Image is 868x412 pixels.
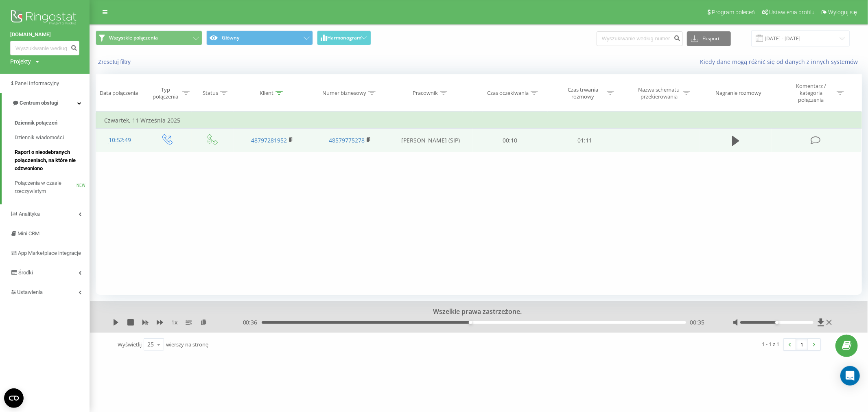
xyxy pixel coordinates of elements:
a: Dziennik połączeń [15,116,90,130]
span: Wyświetlij [118,341,142,348]
a: 48797281952 [251,136,287,144]
div: 25 [147,340,154,348]
div: Typ połączenia [151,86,180,100]
span: Wszystkie połączenia [109,35,158,41]
div: Klient [260,90,273,96]
div: Accessibility label [775,321,778,324]
button: Wszystkie połączenia [96,31,202,45]
span: App Marketplace integracje [18,250,81,256]
button: Open CMP widget [4,388,24,408]
a: Centrum obsługi [2,93,90,113]
div: Czas oczekiwania [487,90,529,96]
a: 48579775278 [329,136,365,144]
div: Status [203,90,218,96]
div: Projekty [10,57,31,66]
span: Panel Informacyjny [15,80,59,86]
span: 1 x [171,318,177,327]
a: Raport o nieodebranych połączeniach, na które nie odzwoniono [15,145,90,176]
td: 00:10 [473,129,548,152]
div: Accessibility label [469,321,472,324]
span: Harmonogram [327,35,361,41]
span: Program poleceń [712,9,755,15]
span: - 00:36 [241,318,262,327]
div: Numer biznesowy [322,90,366,96]
div: Nagranie rozmowy [716,90,762,96]
div: Wszelkie prawa zastrzeżone. [185,307,762,316]
input: Wyszukiwanie według numeru [10,41,79,55]
span: 00:35 [690,318,705,327]
span: wierszy na stronę [166,341,208,348]
div: 1 - 1 z 1 [762,340,780,348]
div: 10:52:49 [104,132,136,148]
span: Ustawienia [17,289,43,295]
span: Dziennik wiadomości [15,134,64,142]
span: Dziennik połączeń [15,119,57,127]
a: 1 [796,339,808,350]
button: Eksport [687,31,731,46]
div: Nazwa schematu przekierowania [637,86,681,100]
div: Pracownik [413,90,438,96]
a: Kiedy dane mogą różnić się od danych z innych systemów [700,58,862,66]
span: Mini CRM [17,230,39,237]
button: Zresetuj filtry [96,58,135,66]
a: [DOMAIN_NAME] [10,31,79,39]
a: Połączenia w czasie rzeczywistymNEW [15,176,90,199]
span: Analityka [19,211,40,217]
span: Centrum obsługi [20,100,58,106]
td: [PERSON_NAME] (SIP) [389,129,473,152]
span: Raport o nieodebranych połączeniach, na które nie odzwoniono [15,148,85,173]
button: Harmonogram [317,31,371,45]
div: Data połączenia [100,90,138,96]
td: Czwartek, 11 Września 2025 [96,112,862,129]
img: Ringostat logo [10,8,79,28]
a: Dziennik wiadomości [15,130,90,145]
div: Komentarz / kategoria połączenia [787,83,835,103]
span: Połączenia w czasie rzeczywistym [15,179,77,195]
div: Czas trwania rozmowy [561,86,605,100]
div: Open Intercom Messenger [840,366,860,386]
span: Wyloguj się [828,9,857,15]
span: Ustawienia profilu [769,9,815,15]
input: Wyszukiwanie według numeru [597,31,683,46]
span: Środki [18,270,33,276]
button: Główny [206,31,313,45]
td: 01:11 [547,129,622,152]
